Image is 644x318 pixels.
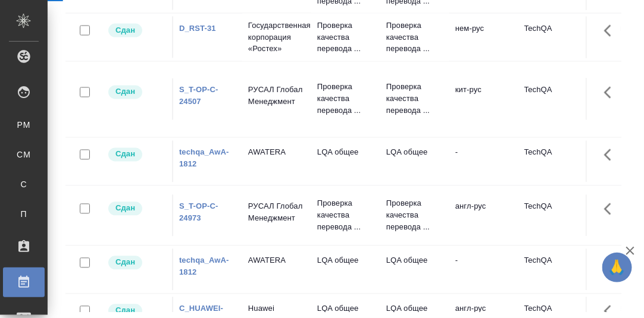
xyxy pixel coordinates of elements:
p: Проверка качества перевода ... [317,81,374,117]
button: Здесь прячутся важные кнопки [597,249,626,278]
p: Сдан [115,24,135,36]
p: Проверка качества перевода ... [386,198,443,234]
p: AWATERA [248,147,305,159]
p: AWATERA [248,255,305,267]
div: Менеджер проверил работу исполнителя, передает ее на следующий этап [107,255,166,271]
p: LQA общее [317,303,374,315]
p: Проверка качества перевода ... [386,20,443,55]
p: LQA общее [317,255,374,267]
a: С [9,172,39,196]
p: LQA общее [386,303,443,315]
div: Менеджер проверил работу исполнителя, передает ее на следующий этап [107,201,166,217]
a: techqa_AwA-1812 [179,148,229,169]
p: Проверка качества перевода ... [386,81,443,117]
div: Менеджер проверил работу исполнителя, передает ее на следующий этап [107,23,166,39]
p: Сдан [115,305,135,317]
a: PM [9,113,39,137]
span: П [15,208,33,220]
a: techqa_AwA-1812 [179,256,229,277]
div: Менеджер проверил работу исполнителя, передает ее на следующий этап [107,147,166,163]
a: CM [9,143,39,166]
td: - [449,141,518,182]
td: англ-рус [449,195,518,237]
button: Здесь прячутся важные кнопки [597,141,626,169]
button: 🙏 [602,253,632,282]
a: S_T-OP-C-24973 [179,202,218,223]
p: LQA общее [317,147,374,159]
a: D_RST-31 [179,24,216,33]
span: 🙏 [607,255,627,280]
p: Проверка качества перевода ... [317,198,374,234]
p: Сдан [115,149,135,160]
td: TechQA [518,78,587,120]
td: TechQA [518,249,587,291]
span: PM [15,119,33,131]
span: С [15,178,33,190]
button: Здесь прячутся важные кнопки [597,195,626,223]
td: кит-рус [449,78,518,120]
p: Проверка качества перевода ... [317,20,374,55]
p: LQA общее [386,255,443,267]
p: LQA общее [386,147,443,159]
button: Здесь прячутся важные кнопки [597,17,626,45]
td: TechQA [518,17,587,58]
td: TechQA [518,141,587,182]
p: РУСАЛ Глобал Менеджмент [248,84,305,108]
div: Менеджер проверил работу исполнителя, передает ее на следующий этап [107,84,166,100]
p: Huawei [248,303,305,315]
td: - [449,249,518,291]
p: РУСАЛ Глобал Менеджмент [248,201,305,225]
span: CM [15,149,33,160]
button: Здесь прячутся важные кнопки [597,78,626,107]
p: Сдан [115,203,135,215]
p: Сдан [115,86,135,98]
td: TechQA [518,195,587,237]
p: Государственная корпорация «Ростех» [248,20,305,55]
a: S_T-OP-C-24507 [179,86,218,106]
a: П [9,202,39,226]
p: Сдан [115,257,135,269]
td: нем-рус [449,17,518,58]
